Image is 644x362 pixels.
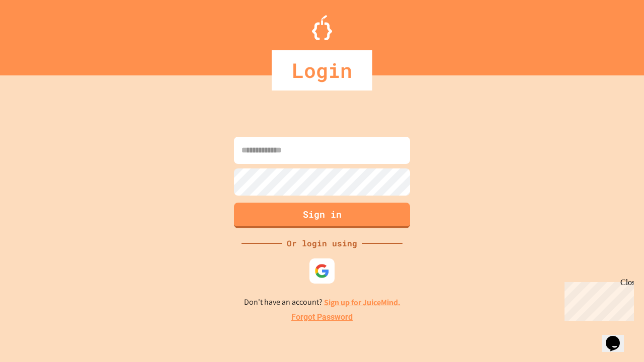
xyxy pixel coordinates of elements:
img: Logo.svg [312,15,332,40]
iframe: chat widget [602,322,634,352]
div: Or login using [282,237,362,249]
div: Login [272,50,372,90]
iframe: chat widget [560,278,634,321]
p: Don't have an account? [244,296,400,309]
button: Sign in [234,203,410,228]
div: Chat with us now!Close [4,4,69,64]
img: google-icon.svg [314,263,330,279]
a: Sign up for JuiceMind. [324,297,400,308]
a: Forgot Password [291,311,353,323]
